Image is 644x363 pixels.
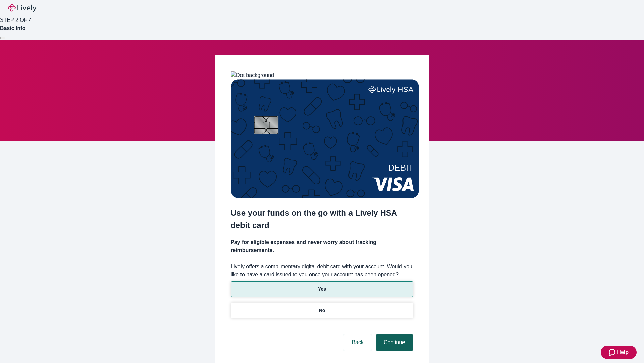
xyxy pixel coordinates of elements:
[231,79,419,198] img: Debit card
[601,346,637,359] button: Zendesk support iconHelp
[617,348,629,356] span: Help
[319,307,325,314] p: No
[231,263,413,279] label: Lively offers a complimentary digital debit card with your account. Would you like to have a card...
[376,334,413,351] button: Continue
[231,71,274,79] img: Dot background
[231,302,413,318] button: No
[8,4,36,12] img: Lively
[318,286,326,293] p: Yes
[231,281,413,297] button: Yes
[609,348,617,356] svg: Zendesk support icon
[343,334,372,351] button: Back
[231,207,413,231] h2: Use your funds on the go with a Lively HSA debit card
[231,238,413,254] h4: Pay for eligible expenses and never worry about tracking reimbursements.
